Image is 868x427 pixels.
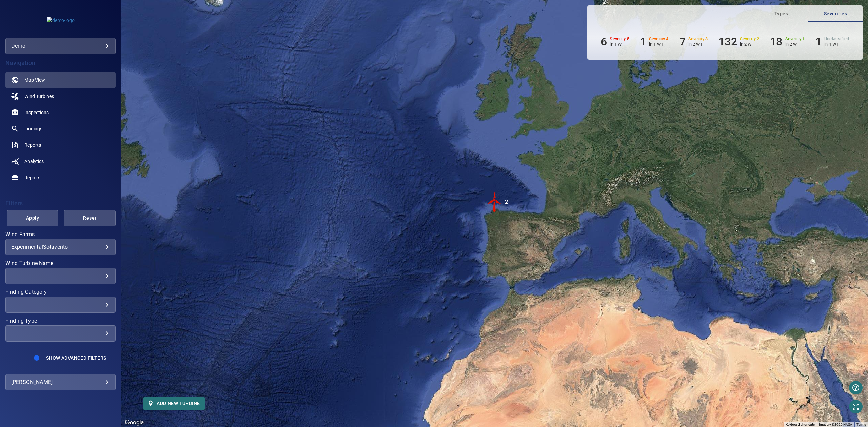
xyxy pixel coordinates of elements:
button: Add new turbine [143,397,205,410]
span: Analytics [24,158,44,165]
div: [PERSON_NAME] [11,377,110,388]
span: Map View [24,77,45,83]
p: in 1 WT [610,42,629,47]
a: findings noActive [5,121,116,137]
a: map active [5,72,116,88]
img: demo-logo [47,17,75,24]
img: Google [123,418,145,427]
a: inspections noActive [5,104,116,121]
div: demo [11,41,110,52]
li: Severity Unclassified [815,35,849,48]
span: Wind Turbines [24,93,54,100]
div: demo [5,38,116,54]
span: Severities [812,9,859,18]
span: Reset [72,214,107,222]
span: Add new turbine [149,399,200,408]
li: Severity 3 [679,35,708,48]
h6: 1 [815,35,822,48]
li: Severity 2 [718,35,759,48]
a: repairs noActive [5,169,116,186]
li: Severity 4 [640,35,669,48]
button: Apply [7,210,59,226]
h4: Navigation [5,60,116,66]
label: Finding Category [5,289,116,295]
h6: 7 [679,35,686,48]
h6: Severity 2 [740,37,759,41]
img: windFarmIconCat5.svg [485,192,505,212]
div: Finding Type [5,325,116,342]
a: analytics noActive [5,153,116,169]
div: 2 [505,192,508,212]
p: in 1 WT [649,42,669,47]
p: in 2 WT [740,42,759,47]
h6: Severity 5 [610,37,629,41]
a: Terms (opens in new tab) [856,423,866,426]
button: Reset [64,210,116,226]
button: Keyboard shortcuts [786,422,815,427]
label: Finding Type [5,318,116,324]
span: Findings [24,125,42,132]
h6: 6 [601,35,607,48]
p: in 1 WT [824,42,849,47]
gmp-advanced-marker: 2 [485,192,505,213]
span: Apply [15,214,50,222]
a: reports noActive [5,137,116,153]
a: Open this area in Google Maps (opens a new window) [123,418,145,427]
div: Finding Category [5,297,116,313]
p: in 2 WT [785,42,805,47]
label: Wind Turbine Name [5,261,116,266]
li: Severity 1 [770,35,805,48]
h6: Unclassified [824,37,849,41]
h6: Severity 4 [649,37,669,41]
span: Imagery ©2025 NASA [819,423,852,426]
h6: 132 [718,35,737,48]
div: ExperimentalSotavento [11,244,110,250]
p: in 2 WT [688,42,708,47]
a: windturbines noActive [5,88,116,104]
span: Reports [24,142,41,148]
button: Show Advanced Filters [42,352,110,363]
div: Wind Farms [5,239,116,255]
h6: 1 [640,35,646,48]
li: Severity 5 [601,35,629,48]
h6: Severity 1 [785,37,805,41]
div: Wind Turbine Name [5,268,116,284]
span: Inspections [24,109,49,116]
h6: 18 [770,35,782,48]
h4: Filters [5,200,116,207]
h6: Severity 3 [688,37,708,41]
span: Types [758,9,804,18]
span: Repairs [24,174,40,181]
label: Wind Farms [5,232,116,237]
span: Show Advanced Filters [46,355,106,361]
